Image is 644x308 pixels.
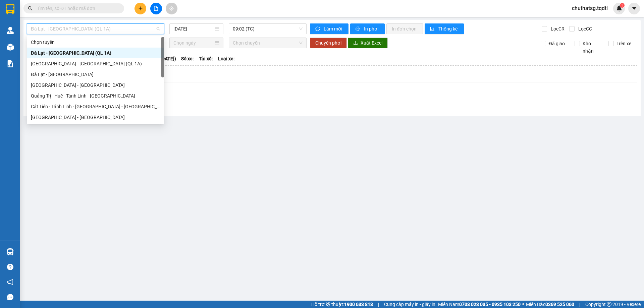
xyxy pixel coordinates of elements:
span: Chọn chuyến [233,38,303,48]
span: 1 [621,3,623,8]
img: warehouse-icon [7,44,14,51]
span: file-add [154,6,158,11]
span: printer [356,26,361,32]
div: Cát Tiên - Tánh Linh - [GEOGRAPHIC_DATA] - [GEOGRAPHIC_DATA] [31,103,160,110]
span: Tài xế: [199,55,213,62]
span: sync [315,26,321,32]
div: Sài Gòn - Đà Lạt (QL 1A) [27,58,164,69]
span: | [579,301,580,308]
span: Miền Bắc [526,301,574,308]
strong: 0708 023 035 - 0935 103 250 [459,302,521,307]
span: Trên xe [614,40,634,47]
span: question-circle [7,264,13,270]
div: Quảng Trị - Huế - Tánh Linh - Cát Tiên [27,90,164,101]
input: 28/09/2025 [173,25,213,33]
input: Chọn ngày [173,39,213,47]
span: Thống kê [438,25,459,33]
div: [GEOGRAPHIC_DATA] - [GEOGRAPHIC_DATA] [31,81,160,89]
span: In phơi [364,25,379,33]
img: warehouse-icon [7,248,14,255]
span: caret-down [631,5,637,11]
span: Loại xe: [218,55,235,62]
img: warehouse-icon [7,27,14,34]
span: 09:02 (TC) [233,24,303,34]
div: Quảng Trị - Huế - Tánh Linh - [GEOGRAPHIC_DATA] [31,92,160,100]
button: printerIn phơi [350,23,385,34]
button: plus [135,3,146,14]
span: Lọc CR [548,25,566,33]
span: ⚪️ [522,303,524,306]
div: Sài Gòn - Quảng Trị [27,112,164,123]
div: Cát Tiên - Tánh Linh - Huế - Quảng Trị [27,101,164,112]
div: Đà Lạt - Sài Gòn (QL 1A) [27,48,164,58]
div: Sài Gòn - Đà Lạt [27,80,164,90]
span: Hỗ trợ kỹ thuật: [311,301,373,308]
span: search [28,6,33,11]
span: chuthatsg.tqdtl [567,4,613,12]
button: caret-down [628,3,640,14]
span: Lọc CC [576,25,593,33]
button: downloadXuất Excel [348,38,388,48]
span: Đà Lạt - Sài Gòn (QL 1A) [31,24,160,34]
span: Miền Nam [438,301,521,308]
button: Chuyển phơi [310,38,347,48]
div: Đà Lạt - Sài Gòn [27,69,164,80]
div: Đà Lạt - [GEOGRAPHIC_DATA] (QL 1A) [31,49,160,57]
input: Tìm tên, số ĐT hoặc mã đơn [37,5,116,12]
span: Số xe: [181,55,194,62]
span: Đã giao [546,40,568,47]
img: icon-new-feature [616,5,622,11]
span: Làm mới [324,25,343,33]
div: Chọn tuyến [31,39,160,46]
button: syncLàm mới [310,23,348,34]
button: bar-chartThống kê [425,23,464,34]
span: notification [7,279,13,285]
div: [GEOGRAPHIC_DATA] - [GEOGRAPHIC_DATA] (QL 1A) [31,60,160,67]
span: plus [138,6,143,11]
button: file-add [150,3,162,14]
button: aim [166,3,177,14]
strong: 0369 525 060 [545,302,574,307]
button: In đơn chọn [386,23,423,34]
span: Kho nhận [580,40,603,55]
div: Đà Lạt - [GEOGRAPHIC_DATA] [31,71,160,78]
sup: 1 [620,3,625,8]
span: | [378,301,379,308]
div: Chọn tuyến [27,37,164,48]
span: message [7,294,13,300]
span: aim [169,6,174,11]
span: copyright [607,302,611,307]
div: [GEOGRAPHIC_DATA] - [GEOGRAPHIC_DATA] [31,114,160,121]
strong: 1900 633 818 [344,302,373,307]
img: logo-vxr [6,4,14,14]
img: solution-icon [7,60,14,67]
span: Cung cấp máy in - giấy in: [384,301,436,308]
span: bar-chart [430,26,436,32]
